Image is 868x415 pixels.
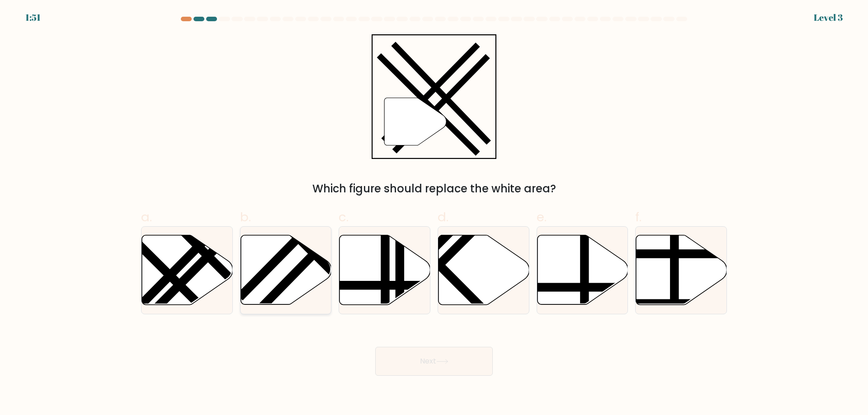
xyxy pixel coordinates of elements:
[146,181,722,197] div: Which figure should replace the white area?
[814,11,843,24] div: Level 3
[240,208,251,226] span: b.
[141,208,152,226] span: a.
[375,347,493,376] button: Next
[25,11,41,24] div: 1:51
[537,208,547,226] span: e.
[438,208,448,226] span: d.
[339,208,349,226] span: c.
[384,98,446,145] g: "
[635,208,642,226] span: f.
